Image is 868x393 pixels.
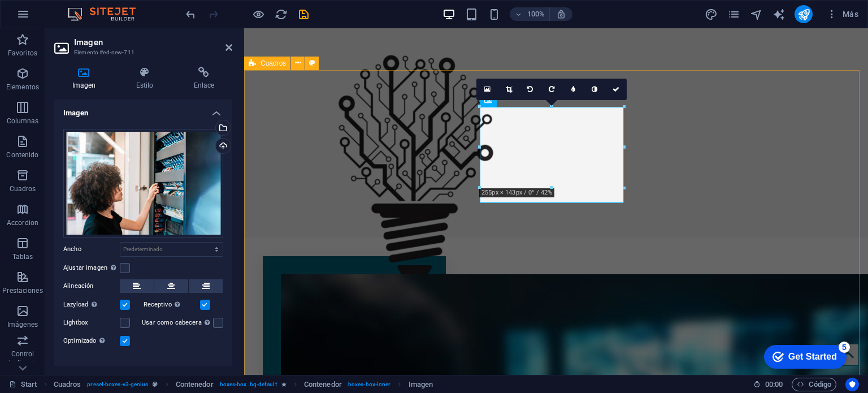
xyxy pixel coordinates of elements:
p: Tablas [12,252,33,261]
label: Ancho [63,246,120,252]
a: Modo de recorte [498,79,519,100]
span: Haz clic para seleccionar y doble clic para editar [304,378,342,391]
h4: Enlace [176,67,232,90]
button: Haz clic para salir del modo de previsualización y seguir editando [251,7,265,21]
button: design [704,7,718,21]
label: Alineación [63,279,120,293]
label: Lightbox [63,316,120,330]
p: Contenido [6,150,38,159]
div: gettyimages-2157306190-612x612-QH0L_ExqpW0gyj4RKOtAuw.jpg [63,129,223,237]
button: publish [795,5,813,23]
span: . preset-boxes-v3-genius [85,378,148,391]
span: Código [797,378,831,391]
i: Diseño (Ctrl+Alt+Y) [705,8,718,21]
i: Navegador [750,8,763,21]
a: Desenfoque [562,79,584,100]
i: Este elemento es un preajuste personalizable [153,381,158,387]
span: 00 00 [765,378,783,391]
a: Girar 90° a la derecha [541,79,562,100]
button: Usercentrics [845,378,859,391]
button: text_generator [772,7,785,21]
h6: 100% [527,7,545,21]
span: Cuadros [261,60,286,67]
h4: Imagen [54,67,118,90]
button: reload [274,7,288,21]
button: 100% [510,7,550,21]
div: 5 [81,2,92,14]
span: Haz clic para seleccionar y doble clic para editar [54,378,81,391]
i: Al redimensionar, ajustar el nivel de zoom automáticamente para ajustarse al dispositivo elegido. [556,9,566,19]
i: Deshacer: Cambiar imagen (Ctrl+Z) [184,8,197,21]
label: Usar como cabecera [142,316,213,330]
button: Más [822,5,863,23]
h4: Texto [54,357,232,384]
label: Optimizado [63,334,120,348]
span: Haz clic para seleccionar y doble clic para editar [176,378,214,391]
p: Prestaciones [2,286,42,295]
a: Haz clic para cancelar la selección y doble clic para abrir páginas [9,378,37,391]
nav: breadcrumb [54,378,433,391]
img: Editor Logo [65,7,150,21]
span: Más [826,8,858,20]
div: Get Started [31,12,79,23]
span: : [773,380,775,388]
a: Girar 90° a la izquierda [519,79,541,100]
label: Lazyload [63,298,120,312]
h3: Elemento #ed-new-711 [74,47,210,58]
span: . boxes-box-inner [346,378,391,391]
i: Guardar (Ctrl+S) [297,8,310,21]
h4: Estilo [118,67,176,90]
p: Columnas [7,116,39,126]
a: Selecciona archivos del administrador de archivos, de la galería de fotos o carga archivo(s) [476,79,498,100]
a: Escala de grises [584,79,605,100]
p: Elementos [6,83,39,92]
i: Publicar [797,8,810,21]
button: navigator [749,7,763,21]
button: undo [184,7,197,21]
p: Accordion [7,218,38,227]
i: Páginas (Ctrl+Alt+S) [727,8,740,21]
h6: Tiempo de la sesión [753,378,783,391]
i: AI Writer [772,8,785,21]
button: Código [792,378,836,391]
p: Favoritos [8,49,37,58]
span: Haz clic para seleccionar y doble clic para editar [409,378,433,391]
button: save [297,7,310,21]
button: pages [727,7,740,21]
i: Volver a cargar página [275,8,288,21]
span: . boxes-box .bg-default [218,378,277,391]
h4: Imagen [54,100,232,120]
p: Imágenes [7,320,38,329]
p: Cuadros [10,184,36,193]
h2: Imagen [74,37,232,47]
i: El elemento contiene una animación [281,381,287,387]
div: Get Started 5 items remaining, 0% complete [6,6,89,29]
label: Ajustar imagen [63,261,120,275]
a: Confirmar ( Ctrl ⏎ ) [605,79,627,100]
label: Receptivo [144,298,200,312]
